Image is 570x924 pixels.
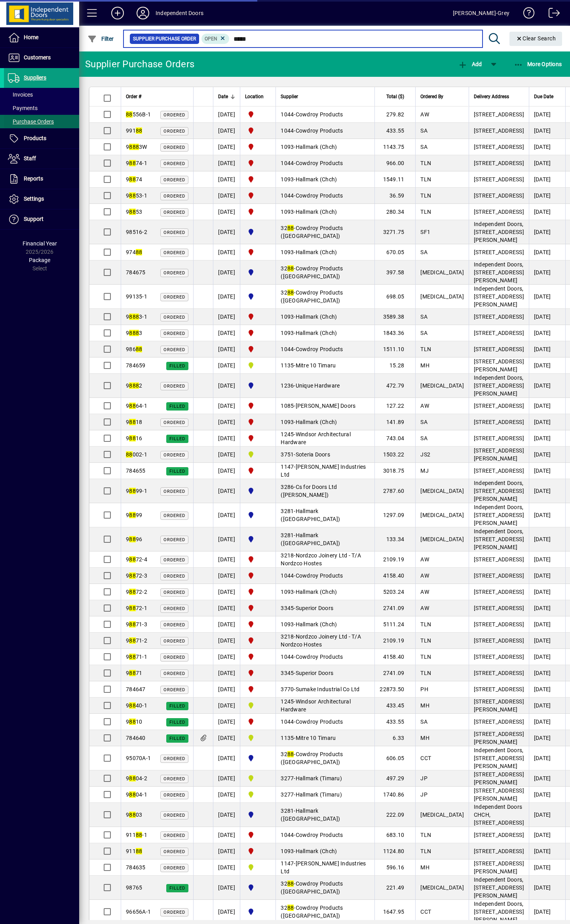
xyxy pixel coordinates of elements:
[4,88,79,101] a: Invoices
[469,357,529,374] td: [STREET_ADDRESS][PERSON_NAME]
[296,451,330,458] span: Soteria Doors
[281,92,370,101] div: Supplier
[8,118,54,125] span: Purchase Orders
[24,34,38,40] span: Home
[245,175,271,184] span: Christchurch
[213,430,240,447] td: [DATE]
[126,451,133,458] em: 88
[275,220,374,244] td: -
[296,127,343,134] span: Cowdroy Products
[469,414,529,430] td: [STREET_ADDRESS]
[163,420,185,425] span: Ordered
[129,314,139,320] em: 888
[213,463,240,479] td: [DATE]
[386,92,404,101] span: Total ($)
[213,325,240,341] td: [DATE]
[8,105,38,111] span: Payments
[420,314,427,320] span: SA
[275,414,374,430] td: -
[281,160,294,166] span: 1044
[218,92,235,101] div: Date
[374,309,415,325] td: 3589.38
[469,123,529,139] td: [STREET_ADDRESS]
[296,382,340,389] span: Unique Hardware
[245,312,271,321] span: Christchurch
[275,309,374,325] td: -
[296,249,337,255] span: Hallmark (Chch)
[420,403,429,409] span: AW
[420,92,443,101] span: Ordered By
[469,398,529,414] td: [STREET_ADDRESS]
[296,160,343,166] span: Cowdroy Products
[453,7,509,19] div: [PERSON_NAME]-Grey
[275,260,374,285] td: -
[529,220,565,244] td: [DATE]
[275,447,374,463] td: -
[126,92,188,101] div: Order #
[275,204,374,220] td: -
[87,36,114,42] span: Filter
[129,176,136,183] em: 88
[534,92,560,101] div: Due Date
[4,169,79,189] a: Reports
[133,35,196,43] span: Supplier Purchase Order
[245,417,271,427] span: Christchurch
[136,346,142,352] em: 88
[4,48,79,68] a: Customers
[296,403,356,409] span: [PERSON_NAME] Doors
[24,216,44,222] span: Support
[420,293,464,300] span: [MEDICAL_DATA]
[281,265,294,272] span: 32
[245,401,271,411] span: Christchurch
[534,92,553,101] span: Due Date
[245,247,271,257] span: Christchurch
[296,209,337,215] span: Hallmark (Chch)
[24,196,44,202] span: Settings
[281,225,343,239] span: Cowdroy Products ([GEOGRAPHIC_DATA])
[281,192,294,199] span: 1044
[287,265,294,272] em: 88
[213,447,240,463] td: [DATE]
[529,285,565,309] td: [DATE]
[469,430,529,447] td: [STREET_ADDRESS]
[296,111,343,118] span: Cowdroy Products
[374,188,415,204] td: 36.59
[281,431,351,445] span: Windsor Architectural Hardware
[213,309,240,325] td: [DATE]
[469,139,529,155] td: [STREET_ADDRESS]
[163,194,185,199] span: Ordered
[201,34,230,44] mat-chip: Completion Status: Open
[529,244,565,260] td: [DATE]
[281,289,294,296] span: 32
[420,229,430,235] span: SF1
[420,176,431,183] span: TLN
[275,123,374,139] td: -
[529,139,565,155] td: [DATE]
[136,127,142,134] em: 88
[281,330,294,336] span: 1093
[281,209,294,215] span: 1093
[213,341,240,357] td: [DATE]
[245,292,271,301] span: Cromwell Central Otago
[281,176,294,183] span: 1093
[163,452,185,458] span: Ordered
[374,398,415,414] td: 127.22
[420,192,431,199] span: TLN
[469,463,529,479] td: [STREET_ADDRESS]
[169,404,185,409] span: Filled
[281,403,294,409] span: 1085
[529,374,565,398] td: [DATE]
[126,144,147,150] span: 9 3W
[281,127,294,134] span: 1044
[126,229,147,235] span: 98516-2
[24,135,46,141] span: Products
[163,161,185,166] span: Ordered
[126,111,151,118] span: 556B-1
[281,346,294,352] span: 1044
[213,414,240,430] td: [DATE]
[129,160,136,166] em: 88
[281,451,294,458] span: 3751
[281,111,294,118] span: 1044
[245,450,271,459] span: Timaru
[85,32,116,46] button: Filter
